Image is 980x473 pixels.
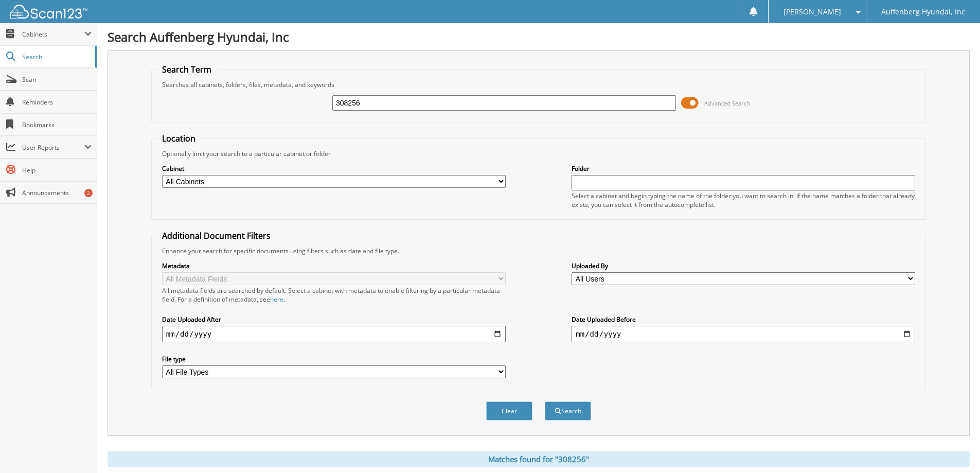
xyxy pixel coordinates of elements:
[162,286,506,304] div: All metadata fields are searched by default. Select a cabinet with metadata to enable filtering b...
[22,143,84,152] span: User Reports
[270,295,283,304] a: here
[157,133,201,144] legend: Location
[22,52,90,61] span: Search
[783,9,841,15] span: [PERSON_NAME]
[84,189,93,197] div: 2
[108,28,970,45] h1: Search Auffenberg Hyundai, Inc
[157,64,217,75] legend: Search Term
[486,401,532,421] button: Clear
[162,315,506,324] label: Date Uploaded After
[157,247,920,255] div: Enhance your search for specific documents using filters such as date and file type.
[545,401,591,421] button: Search
[22,30,84,39] span: Cabinets
[157,230,276,241] legend: Additional Document Filters
[157,80,920,89] div: Searches all cabinets, folders, files, metadata, and keywords
[162,355,506,363] label: File type
[22,188,92,197] span: Announcements
[10,5,87,19] img: scan123-logo-white.svg
[162,164,506,173] label: Cabinet
[22,120,92,129] span: Bookmarks
[157,149,920,158] div: Optionally limit your search to a particular cabinet or folder
[572,315,915,324] label: Date Uploaded Before
[162,326,506,342] input: start
[704,99,750,107] span: Advanced Search
[22,75,92,84] span: Scan
[881,9,965,15] span: Auffenberg Hyundai, Inc
[572,191,915,209] div: Select a cabinet and begin typing the name of the folder you want to search in. If the name match...
[22,98,92,107] span: Reminders
[108,451,970,467] div: Matches found for "308256"
[572,261,915,270] label: Uploaded By
[572,326,915,342] input: end
[22,166,92,174] span: Help
[162,261,506,270] label: Metadata
[572,164,915,173] label: Folder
